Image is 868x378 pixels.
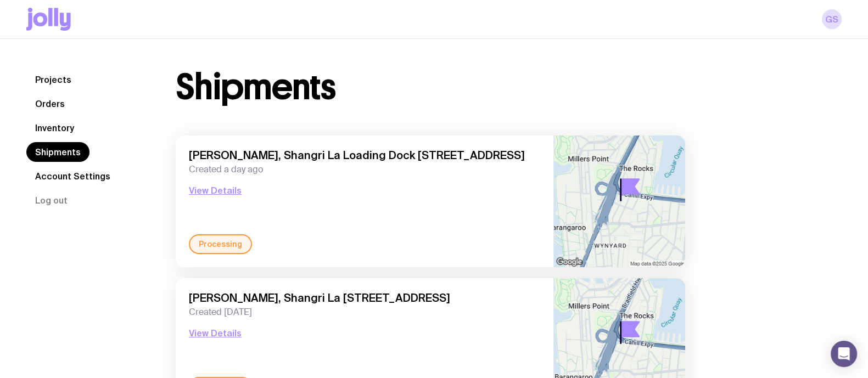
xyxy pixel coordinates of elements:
div: Processing [189,234,252,254]
a: Orders [26,94,74,114]
button: Log out [26,190,76,210]
a: Projects [26,70,80,89]
span: Created a day ago [189,164,540,175]
a: GS [822,9,842,29]
a: Inventory [26,118,83,138]
span: Created [DATE] [189,307,540,318]
span: [PERSON_NAME], Shangri La Loading Dock [STREET_ADDRESS] [189,149,540,162]
a: Shipments [26,142,89,162]
a: Account Settings [26,166,119,186]
h1: Shipments [176,70,335,105]
img: staticmap [554,136,685,267]
button: View Details [189,326,242,340]
div: Open Intercom Messenger [831,341,857,367]
button: View Details [189,184,242,197]
span: [PERSON_NAME], Shangri La [STREET_ADDRESS] [189,291,540,304]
